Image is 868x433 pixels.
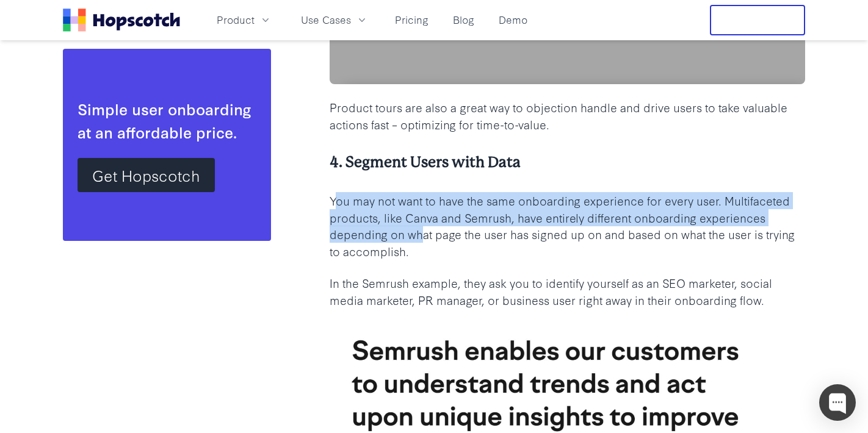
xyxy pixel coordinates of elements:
[330,99,805,133] p: Product tours are also a great way to objection handle and drive users to take valuable actions f...
[294,10,375,30] button: Use Cases
[390,10,433,30] a: Pricing
[78,157,215,191] a: Get Hopscotch
[330,274,805,309] p: In the Semrush example, they ask you to identify yourself as an SEO marketer, social media market...
[63,9,180,32] a: Home
[330,154,521,171] b: 4. Segment Users with Data
[330,192,805,260] p: You may not want to have the same onboarding experience for every user. Multifaceted products, li...
[710,5,805,35] button: Free Trial
[209,10,279,30] button: Product
[301,12,351,27] span: Use Cases
[217,12,255,27] span: Product
[494,10,532,30] a: Demo
[448,10,479,30] a: Blog
[78,98,256,143] div: Simple user onboarding at an affordable price.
